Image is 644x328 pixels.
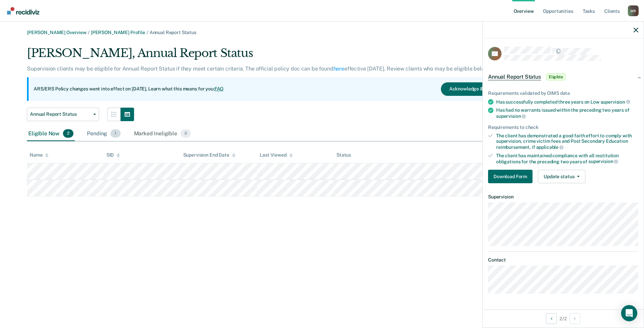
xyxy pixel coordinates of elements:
div: Supervision End Date [183,152,235,158]
div: Has had no warrants issued within the preceding two years of [496,107,638,119]
div: Name [30,152,49,158]
a: FAQ [215,86,224,91]
div: Pending [86,127,122,141]
span: Eligible [546,74,566,80]
span: supervision [588,159,618,164]
p: ARS/ERS Policy changes went into effect on [DATE]. Learn what this means for you: [34,86,224,92]
span: supervision [496,113,526,119]
a: Navigate to form link [488,170,535,183]
span: 2 [63,129,73,138]
a: [PERSON_NAME] Profile [91,30,145,35]
div: Open Intercom Messenger [621,305,637,321]
dt: Supervision [488,194,638,200]
div: M B [628,5,639,16]
p: Supervision clients may be eligible for Annual Report Status if they meet certain criteria. The o... [27,65,489,72]
div: Requirements to check [488,125,638,130]
span: Annual Report Status [30,111,91,117]
button: Acknowledge & Close [441,82,505,96]
div: The client has maintained compliance with all restitution obligations for the preceding two years of [496,153,638,164]
button: Next Opportunity [570,313,580,324]
span: 0 [181,129,191,138]
a: here [333,65,344,72]
button: Download Form [488,170,533,183]
span: supervision [601,99,630,105]
dt: Contact [488,257,638,263]
div: Annual Report StatusEligible [483,66,644,88]
button: Previous Opportunity [546,313,557,324]
div: Last Viewed [260,152,292,158]
div: Status [336,152,351,158]
span: Annual Report Status [150,30,196,35]
div: 2 / 2 [483,309,644,327]
div: SID [106,152,120,158]
img: Recidiviz [7,7,39,15]
span: 1 [110,129,120,138]
span: applicable [536,144,563,150]
button: Update status [538,170,585,183]
div: Eligible Now [27,127,75,141]
span: / [87,30,91,35]
div: The client has demonstrated a good faith effort to comply with supervision, crime victim fees and... [496,133,638,150]
span: / [145,30,150,35]
div: Has successfully completed three years on Low [496,99,638,105]
div: Requirements validated by OIMS data [488,90,638,96]
a: [PERSON_NAME] Overview [27,30,87,35]
span: Annual Report Status [488,74,541,80]
button: Profile dropdown button [628,5,639,16]
div: [PERSON_NAME], Annual Report Status [27,46,510,65]
div: Marked Ineligible [133,127,193,141]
